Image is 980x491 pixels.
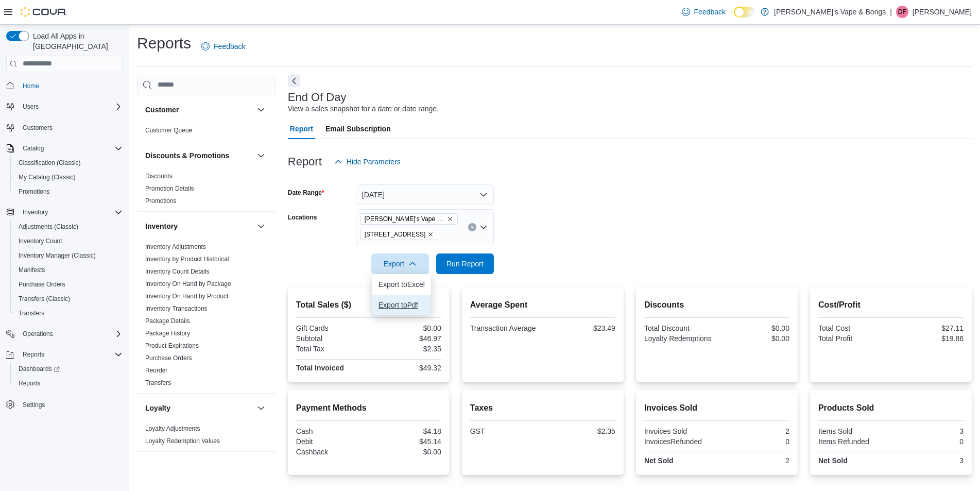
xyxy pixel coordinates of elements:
[2,78,127,93] button: Home
[145,255,229,263] span: Inventory by Product Historical
[10,306,127,320] button: Transfers
[296,437,367,446] div: Debit
[371,334,441,343] div: $46.97
[19,237,62,245] span: Inventory Count
[14,249,123,262] span: Inventory Manager (Classic)
[10,277,127,292] button: Purchase Orders
[145,126,192,134] span: Customer Queue
[145,342,199,349] a: Product Expirations
[19,142,123,155] span: Catalog
[371,364,441,372] div: $49.32
[14,293,74,305] a: Transfers (Classic)
[372,274,431,295] button: Export toExcel
[14,377,44,390] a: Reports
[14,157,85,169] a: Classification (Classic)
[479,223,488,231] button: Open list of options
[14,235,123,247] span: Inventory Count
[288,91,347,104] h3: End Of Day
[19,79,123,92] span: Home
[145,280,231,287] a: Inventory On Hand by Package
[137,422,276,451] div: Loyalty
[470,324,541,332] div: Transaction Average
[818,334,889,343] div: Total Profit
[14,307,48,319] a: Transfers
[10,184,127,199] button: Promotions
[14,278,70,291] a: Purchase Orders
[360,229,439,240] span: 15826 Stony Plain Road NW
[19,379,40,387] span: Reports
[644,427,715,435] div: Invoices Sold
[2,141,127,156] button: Catalog
[545,324,615,332] div: $23.49
[23,330,53,338] span: Operations
[19,100,123,113] span: Users
[14,221,82,233] a: Adjustments (Classic)
[325,118,391,139] span: Email Subscription
[774,6,886,18] p: [PERSON_NAME]'s Vape & Bongs
[14,185,54,198] a: Promotions
[19,295,70,303] span: Transfers (Classic)
[145,437,220,445] a: Loyalty Redemption Values
[19,398,123,411] span: Settings
[470,402,615,414] h2: Taxes
[6,74,123,439] nav: Complex example
[19,328,57,340] button: Operations
[360,213,458,225] span: Tommy Awesome's Vape & Bongs
[145,293,228,300] a: Inventory On Hand by Product
[644,402,789,414] h2: Invoices Sold
[137,33,191,54] h1: Reports
[145,172,173,180] span: Discounts
[145,127,192,134] a: Customer Queue
[545,427,615,435] div: $2.35
[694,7,726,17] span: Feedback
[296,364,344,372] strong: Total Invoiced
[145,403,253,413] button: Loyalty
[19,280,65,289] span: Purchase Orders
[19,100,43,113] button: Users
[19,188,50,196] span: Promotions
[356,184,494,205] button: [DATE]
[14,307,123,319] span: Transfers
[288,156,322,168] h3: Report
[145,280,231,288] span: Inventory On Hand by Package
[23,103,39,111] span: Users
[145,354,192,362] a: Purchase Orders
[379,280,425,289] span: Export to Excel
[23,124,53,132] span: Customers
[14,264,123,276] span: Manifests
[145,425,200,432] a: Loyalty Adjustments
[145,304,208,313] span: Inventory Transactions
[2,397,127,412] button: Settings
[719,334,789,343] div: $0.00
[145,184,194,193] span: Promotion Details
[145,105,179,115] h3: Customer
[14,278,123,291] span: Purchase Orders
[893,334,964,343] div: $19.86
[14,171,80,183] a: My Catalog (Classic)
[19,121,123,134] span: Customers
[255,104,267,116] button: Customer
[145,461,162,471] h3: OCM
[14,264,49,276] a: Manifests
[145,425,200,433] span: Loyalty Adjustments
[347,157,401,167] span: Hide Parameters
[19,142,48,155] button: Catalog
[145,329,190,337] span: Package History
[470,427,541,435] div: GST
[288,189,324,197] label: Date Range
[896,6,908,18] div: Dawna Fuller
[14,235,66,247] a: Inventory Count
[214,41,245,52] span: Feedback
[145,330,190,337] a: Package History
[14,157,123,169] span: Classification (Classic)
[145,317,190,325] a: Package Details
[890,6,892,18] p: |
[145,150,229,161] h3: Discounts & Promotions
[290,118,313,139] span: Report
[19,266,45,274] span: Manifests
[19,365,60,373] span: Dashboards
[29,31,123,52] span: Load All Apps in [GEOGRAPHIC_DATA]
[719,456,789,465] div: 2
[145,268,210,275] a: Inventory Count Details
